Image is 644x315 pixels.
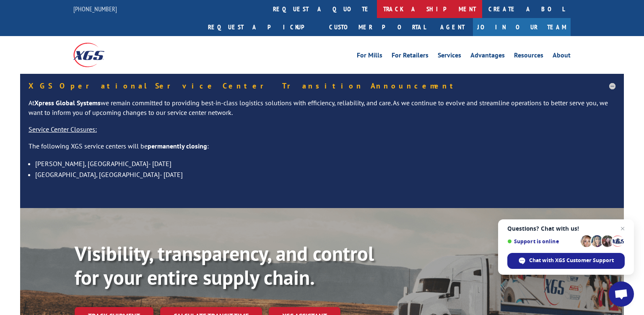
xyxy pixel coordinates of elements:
h5: XGS Operational Service Center Transition Announcement [29,82,615,90]
strong: permanently closing [148,142,207,150]
a: Request a pickup [202,18,323,36]
span: Chat with XGS Customer Support [529,257,614,264]
li: [PERSON_NAME], [GEOGRAPHIC_DATA]- [DATE] [35,158,615,169]
li: [GEOGRAPHIC_DATA], [GEOGRAPHIC_DATA]- [DATE] [35,169,615,180]
a: Resources [514,52,543,61]
b: Visibility, transparency, and control for your entire supply chain. [75,240,374,291]
span: Questions? Chat with us! [507,225,625,232]
a: For Retailers [392,52,428,61]
span: Chat with XGS Customer Support [507,253,625,269]
a: Customer Portal [323,18,432,36]
a: About [553,52,571,61]
a: Join Our Team [473,18,571,36]
p: The following XGS service centers will be : [29,141,615,158]
strong: Xpress Global Systems [34,99,101,107]
p: At we remain committed to providing best-in-class logistics solutions with efficiency, reliabilit... [29,98,615,125]
a: Advantages [470,52,505,61]
a: For Mills [357,52,382,61]
a: Services [438,52,461,61]
a: Open chat [609,281,634,307]
a: [PHONE_NUMBER] [73,5,117,13]
a: Agent [432,18,473,36]
span: Support is online [507,238,578,245]
u: Service Center Closures: [29,125,97,133]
